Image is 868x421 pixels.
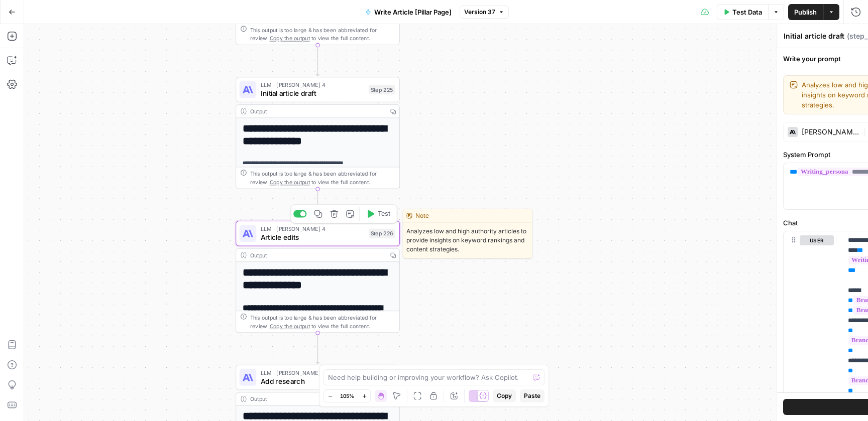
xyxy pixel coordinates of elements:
g: Edge from step_226 to step_243 [316,333,319,363]
button: Test Data [717,4,768,20]
button: Copy [493,389,516,402]
span: LLM · [PERSON_NAME] 4 [261,368,364,377]
span: Article edits [261,232,365,242]
div: Output [250,395,371,403]
button: Publish [788,4,823,20]
span: Write Article [Pillar Page] [374,7,452,17]
span: Copy the output [270,323,310,329]
div: This output is too large & has been abbreviated for review. to view the full content. [250,170,395,187]
div: Output [250,251,384,259]
div: Output [250,107,384,115]
span: LLM · [PERSON_NAME] 4 [261,81,365,89]
span: Copy the output [270,35,310,42]
button: Version 37 [460,6,509,19]
span: Copy the output [270,179,310,186]
span: Add research [261,376,364,386]
span: Test Data [732,7,762,17]
div: This output is too large & has been abbreviated for review. to view the full content. [250,26,395,43]
span: LLM · [PERSON_NAME] 4 [261,224,365,233]
button: user [800,235,834,245]
button: Test [362,207,394,221]
span: 105% [340,392,354,400]
div: [PERSON_NAME] 4 [802,128,859,135]
span: Copy [497,391,512,400]
span: Test [378,209,390,219]
span: Publish [794,7,817,17]
div: This output is too large & has been abbreviated for review. to view the full content. [250,313,395,330]
span: Initial article draft [261,88,365,98]
g: Edge from step_245 to step_225 [316,45,319,76]
button: Write Article [Pillar Page] [359,4,458,20]
button: Paste [520,389,545,402]
span: Version 37 [464,8,495,17]
span: Paste [524,391,540,400]
textarea: Initial article draft [784,31,844,41]
div: Note [403,209,532,223]
div: Step 225 [369,85,395,94]
span: Analyzes low and high authority articles to provide insights on keyword rankings and content stra... [403,223,532,258]
div: Step 226 [369,229,395,238]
